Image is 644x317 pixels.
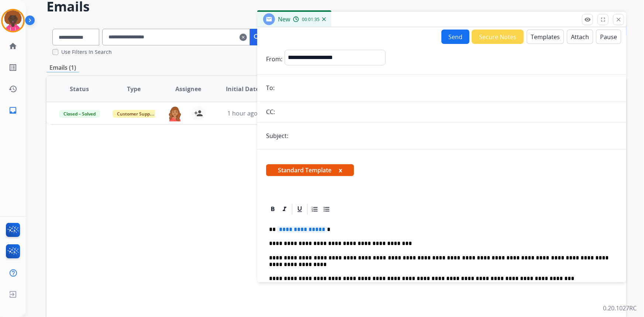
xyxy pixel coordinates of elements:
span: Closed – Solved [59,110,100,118]
label: Use Filters In Search [61,48,112,56]
span: Initial Date [226,85,259,93]
mat-icon: person_add [194,109,203,118]
p: Subject: [266,131,288,140]
span: Type [127,85,141,93]
img: agent-avatar [168,106,182,121]
span: Assignee [175,85,201,93]
span: Standard Template [266,164,354,176]
span: Status [70,85,89,93]
mat-icon: fullscreen [600,16,606,23]
div: Italic [279,204,290,215]
div: Ordered List [309,204,320,215]
div: Underline [294,204,305,215]
span: New [278,15,290,23]
span: 00:01:35 [302,17,320,23]
p: To: [266,83,275,92]
button: Pause [596,30,621,44]
button: x [339,166,342,175]
mat-icon: close [615,16,622,23]
div: Bold [267,204,278,215]
span: 1 hour ago [227,109,258,117]
p: Emails (1) [47,63,79,72]
mat-icon: search [253,33,262,42]
img: avatar [3,10,23,31]
span: Customer Support [113,110,161,118]
button: Attach [567,30,593,44]
button: Secure Notes [472,30,524,44]
div: Bullet List [321,204,332,215]
p: From: [266,55,282,63]
button: Templates [527,30,564,44]
p: CC: [266,107,275,116]
p: 0.20.1027RC [603,304,637,313]
mat-icon: list_alt [8,63,17,72]
mat-icon: remove_red_eye [584,16,591,23]
mat-icon: history [8,85,17,93]
mat-icon: clear [240,33,247,42]
mat-icon: home [8,42,17,51]
mat-icon: inbox [8,106,17,115]
button: Send [441,30,469,44]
